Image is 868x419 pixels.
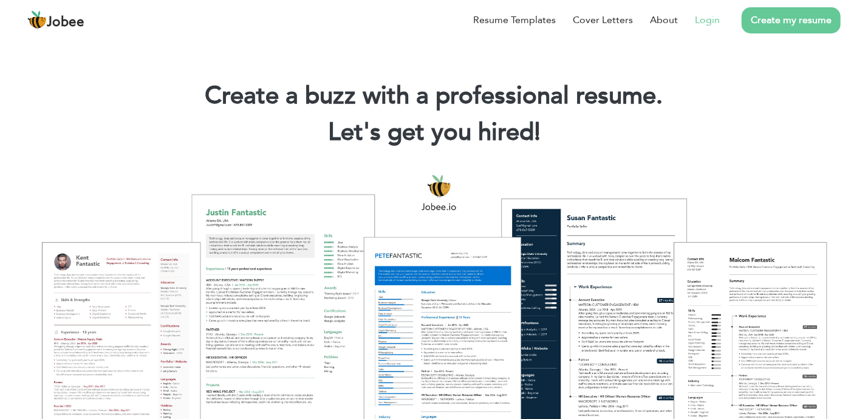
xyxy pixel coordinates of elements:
img: jobee.io [27,10,47,30]
h1: Create a buzz with a professional resume. [18,80,850,112]
span: get you hired! [388,116,541,149]
a: About [650,13,678,27]
span: Jobee [47,16,84,29]
a: Resume Templates [473,13,556,27]
span: | [535,116,540,149]
a: Login [695,13,720,27]
a: Cover Letters [573,13,633,27]
a: Create my resume [742,7,841,33]
h2: Let's [18,117,850,148]
a: Jobee [27,10,84,30]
